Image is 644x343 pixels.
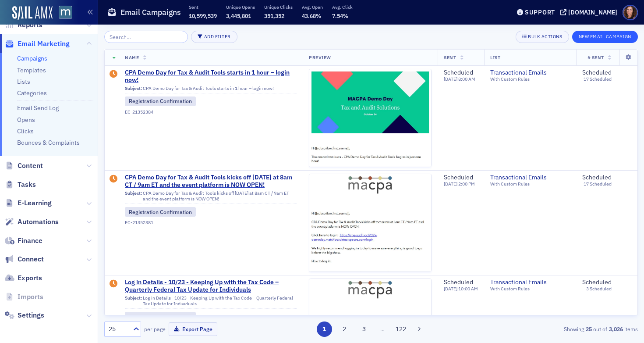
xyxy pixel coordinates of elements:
[5,217,59,227] a: Automations
[444,174,475,182] div: Scheduled
[302,12,321,19] span: 43.68%
[584,325,593,333] strong: 25
[336,322,352,337] button: 2
[120,7,181,18] h1: Email Campaigns
[18,273,42,283] span: Exports
[125,69,297,84] a: CPA Demo Day for Tax & Audit Tools starts in 1 hour – login now!
[12,6,53,20] img: SailAMX
[125,86,142,91] span: Subject:
[191,31,237,43] button: Add Filter
[110,70,117,79] div: Draft
[17,104,59,112] a: Email Send Log
[18,161,43,171] span: Content
[17,116,35,124] a: Opens
[582,279,612,286] div: Scheduled
[458,76,475,82] span: 8:00 AM
[125,312,196,322] div: Registration Confirmation
[568,8,617,16] div: [DOMAIN_NAME]
[18,198,52,208] span: E-Learning
[490,181,570,187] div: With Custom Rules
[582,69,612,77] div: Scheduled
[490,76,570,82] div: With Custom Rules
[125,86,297,93] div: CPA Demo Day for Tax & Audit Tools starts in 1 hour – login now!
[125,279,297,294] a: Log in Details - 10/23 - Keeping Up with the Tax Code – Quarterly Federal Tax Update for Individuals
[110,175,117,184] div: Draft
[18,39,70,49] span: Email Marketing
[17,139,80,146] a: Bounces & Complaints
[516,31,569,43] button: Bulk Actions
[309,54,331,61] span: Preview
[53,6,72,21] a: View Homepage
[490,279,570,286] a: Transactional Emails
[5,39,70,49] a: Email Marketing
[5,161,43,171] a: Content
[490,286,570,292] div: With Custom Rules
[125,174,297,189] a: CPA Demo Day for Tax & Audit Tools kicks off [DATE] at 8am CT / 9am ET and the event platform is ...
[490,54,500,61] span: List
[125,207,196,217] div: Registration Confirmation
[317,322,332,337] button: 1
[444,54,456,61] span: Sent
[104,31,188,43] input: Search…
[357,322,372,337] button: 3
[444,76,458,82] span: [DATE]
[458,286,478,292] span: 10:00 AM
[125,295,142,307] span: Subject:
[528,34,562,39] div: Bulk Actions
[607,325,624,333] strong: 3,026
[5,236,42,246] a: Finance
[572,31,638,43] button: New Email Campaign
[18,217,59,227] span: Automations
[169,322,217,336] button: Export Page
[17,54,47,62] a: Campaigns
[5,292,43,302] a: Imports
[444,69,475,77] div: Scheduled
[125,190,297,204] div: CPA Demo Day for Tax & Audit Tools kicks off [DATE] at 8am CT / 9am ET and the event platform is ...
[5,254,44,264] a: Connect
[17,89,47,97] a: Categories
[582,174,612,182] div: Scheduled
[125,295,297,309] div: Log in Details - 10/23 - Keeping Up with the Tax Code – Quarterly Federal Tax Update for Individuals
[490,174,570,182] a: Transactional Emails
[109,325,128,334] div: 25
[18,180,36,189] span: Tasks
[125,190,142,202] span: Subject:
[110,280,117,289] div: Draft
[332,4,353,10] p: Avg. Click
[125,220,297,225] div: EC-21352381
[17,78,30,86] a: Lists
[264,12,284,19] span: 351,352
[332,12,348,19] span: 7.54%
[18,292,43,302] span: Imports
[393,322,409,337] button: 122
[18,20,42,30] span: Reports
[125,54,139,61] span: Name
[586,286,612,292] div: 3 Scheduled
[144,325,166,333] label: per page
[189,4,217,10] p: Sent
[189,12,217,19] span: 10,599,539
[458,181,475,187] span: 2:00 PM
[5,198,52,208] a: E-Learning
[560,9,620,15] button: [DOMAIN_NAME]
[18,254,44,264] span: Connect
[226,4,255,10] p: Unique Opens
[376,325,389,333] span: …
[264,4,293,10] p: Unique Clicks
[490,69,570,77] a: Transactional Emails
[444,286,458,292] span: [DATE]
[59,6,72,19] img: SailAMX
[623,5,638,20] span: Profile
[444,181,458,187] span: [DATE]
[572,32,638,40] a: New Email Campaign
[466,325,638,333] div: Showing out of items
[17,66,46,74] a: Templates
[584,76,612,82] div: 17 Scheduled
[5,273,42,283] a: Exports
